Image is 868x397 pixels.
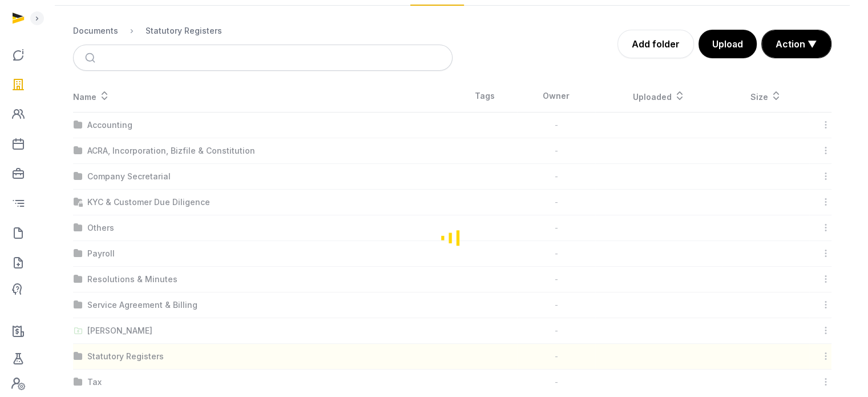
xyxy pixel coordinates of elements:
button: Submit [78,45,105,70]
a: Add folder [617,30,694,58]
nav: Breadcrumb [73,17,453,45]
button: Upload [699,30,757,58]
div: Documents [73,25,118,37]
button: Action ▼ [762,30,831,58]
div: Loading [55,80,850,395]
div: Statutory Registers [146,25,222,37]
